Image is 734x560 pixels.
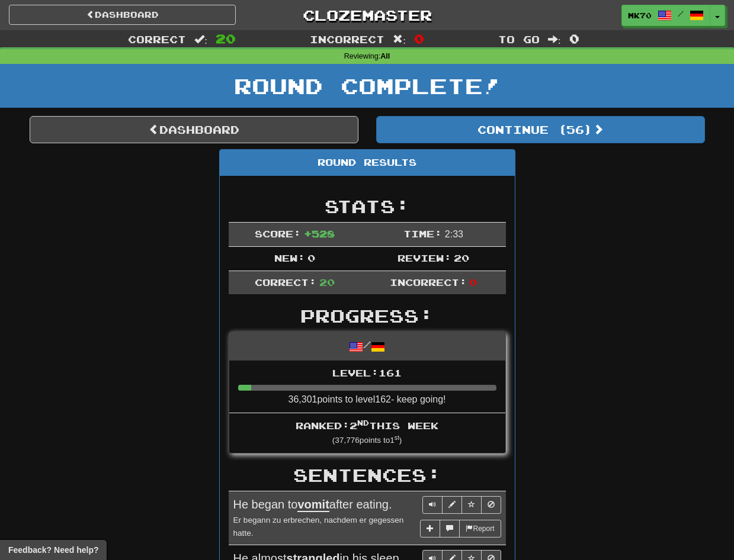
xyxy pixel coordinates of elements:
span: Open feedback widget [8,544,98,556]
a: Clozemaster [254,5,480,25]
span: : [393,34,406,44]
div: Round Results [220,150,515,176]
span: 0 [307,252,315,263]
span: 2 : 33 [445,229,463,239]
span: Incorrect [310,33,384,45]
span: He began to after eating. [233,498,392,512]
h2: Progress: [229,306,506,326]
span: 20 [216,31,236,46]
span: Score: [255,228,301,239]
button: Add sentence to collection [420,520,440,538]
span: : [194,34,207,44]
span: 20 [319,276,335,288]
button: Toggle favorite [461,496,482,514]
a: Dashboard [9,5,236,25]
span: 0 [569,31,579,46]
button: Toggle ignore [481,496,501,514]
span: 20 [454,252,469,263]
span: To go [498,33,540,45]
span: Review: [398,252,451,263]
span: 0 [469,276,477,288]
span: MK70 [628,10,652,21]
span: Correct: [255,276,316,288]
button: Edit sentence [442,496,462,514]
small: Er begann zu erbrechen, nachdem er gegessen hatte. [233,516,404,538]
span: Correct [128,33,186,45]
a: MK70 / [621,5,710,26]
div: More sentence controls [420,520,501,538]
div: / [229,332,505,360]
span: New: [274,252,305,263]
button: Report [459,520,501,538]
span: Level: 161 [332,367,402,378]
a: Dashboard [30,116,358,143]
button: Continue (56) [376,116,705,143]
span: + 528 [304,228,335,239]
sup: nd [357,419,369,427]
li: 36,301 points to level 162 - keep going! [229,361,505,414]
button: Play sentence audio [422,496,443,514]
span: Incorrect: [390,276,467,288]
span: Ranked: 2 this week [296,420,438,431]
h2: Stats: [229,197,506,216]
u: vomit [297,498,329,512]
strong: All [380,52,390,60]
sup: st [395,435,399,441]
small: ( 37,776 points to 1 ) [332,436,402,445]
span: Time: [403,228,442,239]
span: / [678,9,684,18]
div: Sentence controls [422,496,501,514]
h1: Round Complete! [4,74,730,98]
h2: Sentences: [229,465,506,485]
span: : [548,34,561,44]
span: 0 [414,31,424,46]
